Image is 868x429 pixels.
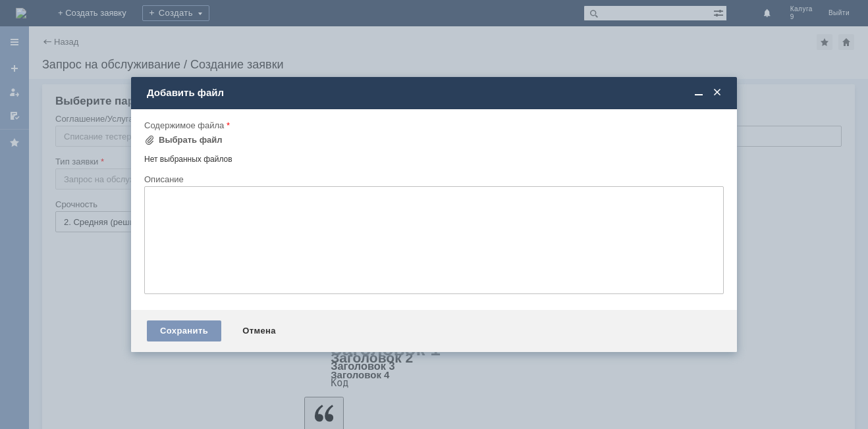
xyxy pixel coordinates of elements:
[159,135,223,145] div: Выбрать файл
[692,87,705,99] span: Свернуть (Ctrl + M)
[144,175,721,184] div: Описание
[144,121,721,130] div: Содержимое файла
[144,149,724,164] div: Нет выбранных файлов
[147,87,724,99] div: Добавить файл
[711,87,724,99] span: Закрыть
